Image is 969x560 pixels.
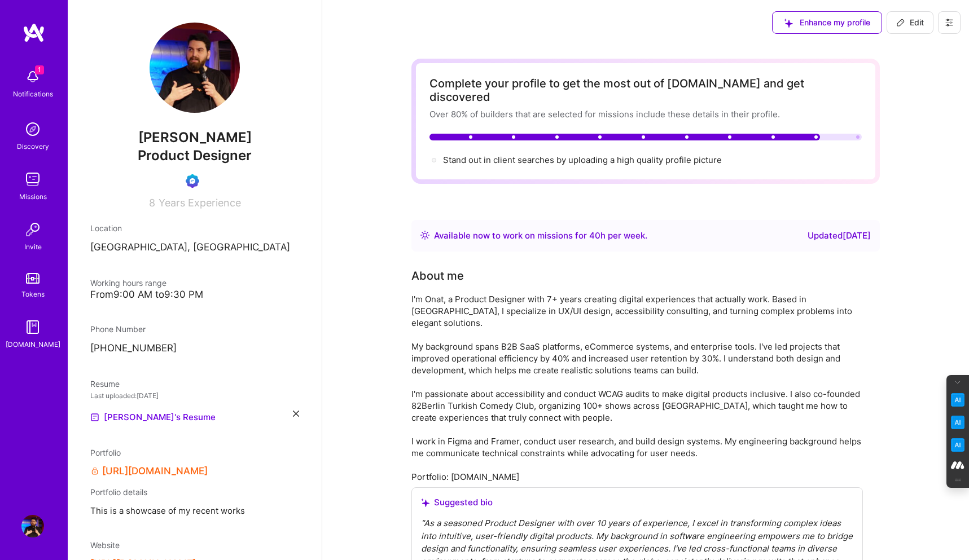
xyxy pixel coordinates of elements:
div: From 9:00 AM to 9:30 PM [90,289,299,301]
img: Email Tone Analyzer icon [951,416,964,429]
img: Key Point Extractor icon [951,393,964,407]
div: Portfolio details [90,486,299,498]
a: [PERSON_NAME]'s Resume [90,411,216,424]
div: Available now to work on missions for h per week . [434,229,647,242]
img: tokens [26,273,40,284]
img: guide book [21,316,44,338]
div: Invite [24,241,42,253]
button: Edit [887,11,933,34]
i: icon SuggestedTeams [421,499,429,507]
i: icon Close [293,411,299,417]
span: [PERSON_NAME] [90,129,299,146]
div: About me [411,267,464,284]
span: Phone Number [90,324,146,334]
img: Evaluation Call Booked [186,174,199,188]
span: 40 [589,230,600,241]
span: Website [90,540,120,550]
div: Suggested bio [421,497,853,508]
span: Years Experience [159,197,241,209]
img: discovery [21,118,44,140]
div: I'm Onat, a Product Designer with 7+ years creating digital experiences that actually work. Based... [411,293,863,483]
img: Jargon Buster icon [951,438,964,452]
div: Stand out in client searches by uploading a high quality profile picture [443,154,722,166]
div: Missions [19,191,47,202]
div: Discovery [17,140,49,152]
span: Working hours range [90,278,166,288]
div: [DOMAIN_NAME] [6,338,60,350]
div: Updated [DATE] [808,229,871,242]
img: User Avatar [21,515,44,537]
div: Tokens [21,288,45,300]
div: Location [90,222,299,234]
span: 8 [149,197,155,209]
a: User Avatar [19,515,47,537]
img: User Avatar [150,23,240,113]
p: [GEOGRAPHIC_DATA], [GEOGRAPHIC_DATA] [90,241,299,254]
div: Complete your profile to get the most out of [DOMAIN_NAME] and get discovered [429,77,862,104]
span: Product Designer [138,147,252,164]
img: teamwork [21,168,44,191]
div: Over 80% of builders that are selected for missions include these details in their profile. [429,108,862,120]
a: [URL][DOMAIN_NAME] [102,465,208,477]
img: Availability [420,231,429,240]
span: This is a showcase of my recent works [90,505,299,517]
img: Invite [21,218,44,241]
div: Last uploaded: [DATE] [90,390,299,402]
span: Edit [896,17,924,28]
span: Portfolio [90,448,121,457]
img: logo [23,23,45,43]
p: [PHONE_NUMBER] [90,342,299,355]
img: Resume [90,413,99,422]
span: Resume [90,379,120,389]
